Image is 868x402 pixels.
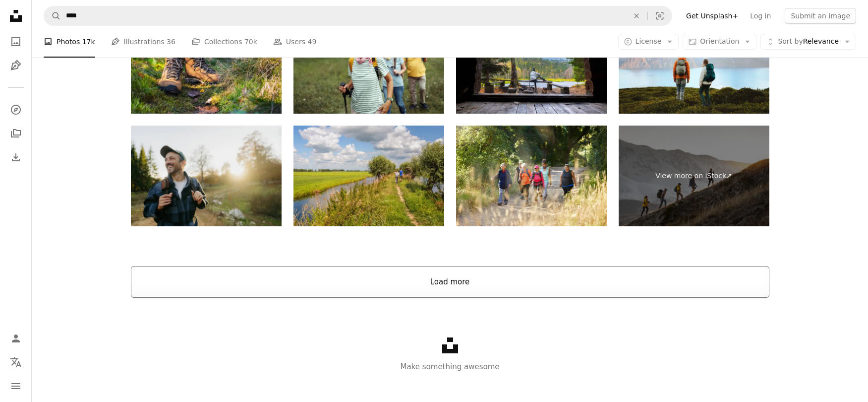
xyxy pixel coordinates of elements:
button: Sort byRelevance [760,34,856,50]
img: Unrecognizable male traveller or hiker walking in the forest and climbing on hill. Closeup hiking... [131,13,282,114]
a: Explore [6,100,26,120]
a: Users 49 [273,26,317,58]
button: Language [6,352,26,372]
img: Nature, walking and senior group hiking in forest for exercise, health and wellness with cardio o... [456,126,607,226]
button: Visual search [648,6,672,25]
a: Log in [744,8,777,24]
a: Photos [6,32,26,52]
span: 49 [308,36,317,47]
span: License [636,37,662,45]
img: Mature woman enjoying her day in forest with friends [293,13,444,114]
p: Make something awesome [32,361,868,373]
a: Illustrations 36 [111,26,175,58]
a: Get Unsplash+ [680,8,744,24]
form: Find visuals sitewide [44,6,672,26]
a: Log in / Sign up [6,329,26,348]
button: License [618,34,679,50]
a: Download History [6,147,26,167]
button: Clear [626,6,647,25]
button: Submit an image [785,8,856,24]
img: Woman in a shelter by the lake, Finland [456,13,607,114]
button: Search Unsplash [44,6,61,25]
button: Orientation [683,34,756,50]
span: Relevance [778,37,839,47]
img: Portrait of a mid adult male hiker [131,126,282,226]
a: Collections 70k [191,26,257,58]
span: Sort by [778,37,803,45]
span: 36 [167,36,175,47]
a: Collections [6,124,26,143]
span: Orientation [700,37,739,45]
img: Young man and woman walking in a nature reserve [293,126,444,226]
button: Load more [131,266,769,298]
button: Menu [6,376,26,396]
a: View more on iStock↗ [619,126,769,226]
img: Couple enjoying mountains landscape in Norway friends man and woman hiking with backpack, active ... [619,13,769,114]
a: Illustrations [6,56,26,75]
a: Home — Unsplash [6,6,26,28]
span: 70k [244,36,257,47]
